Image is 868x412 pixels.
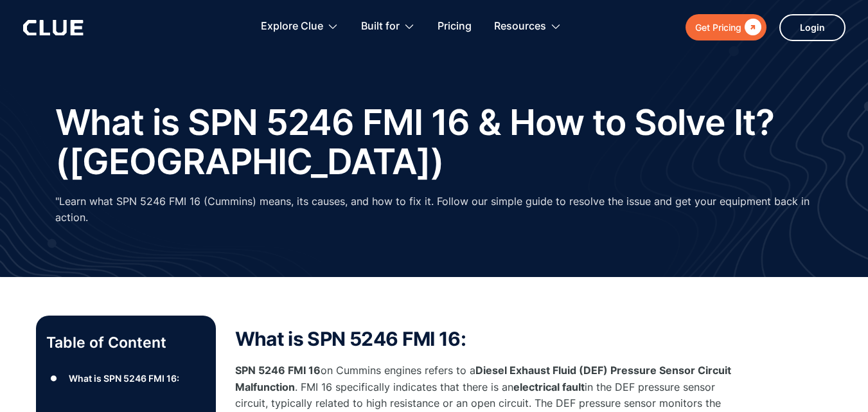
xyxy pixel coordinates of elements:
[494,6,562,47] div: Resources
[361,6,415,47] div: Built for
[438,6,472,47] a: Pricing
[69,370,179,386] div: What is SPN 5246 FMI 16:
[779,14,846,41] a: Login
[686,14,766,40] a: Get Pricing
[695,19,741,35] div: Get Pricing
[235,364,321,377] strong: SPN 5246 FMI 16
[513,381,585,393] strong: electrical fault
[261,6,339,47] div: Explore Clue
[235,327,466,350] strong: What is SPN 5246 FMI 16:
[46,369,62,388] div: ●
[261,6,323,47] div: Explore Clue
[235,364,731,393] strong: Diesel Exhaust Fluid (DEF) Pressure Sensor Circuit Malfunction
[55,193,813,226] p: "Learn what SPN 5246 FMI 16 (Cummins) means, its causes, and how to fix it. Follow our simple gui...
[494,6,546,47] div: Resources
[46,332,206,353] p: Table of Content
[741,19,761,35] div: 
[55,103,813,181] h1: What is SPN 5246 FMI 16 & How to Solve It? ([GEOGRAPHIC_DATA])
[46,369,206,388] a: ●What is SPN 5246 FMI 16:
[361,6,400,47] div: Built for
